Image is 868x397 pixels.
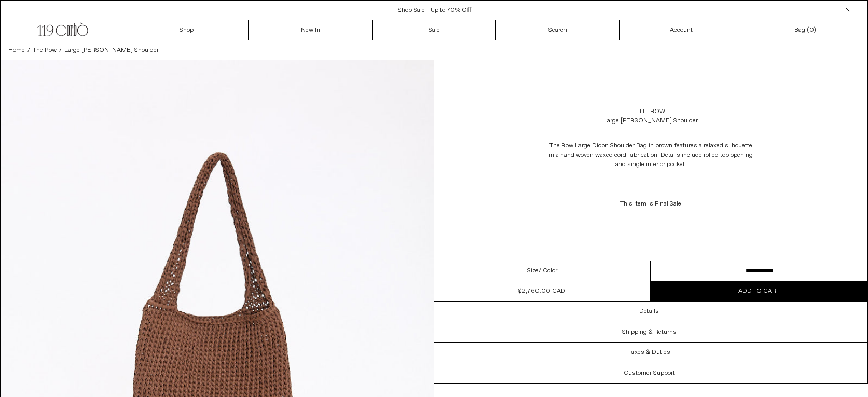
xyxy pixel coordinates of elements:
[743,20,867,40] a: Bag ()
[547,194,754,214] p: This Item is Final Sale
[125,20,249,40] a: Shop
[624,369,675,377] h3: Customer Support
[496,20,619,40] a: Search
[636,107,665,116] a: The Row
[809,26,814,34] span: 0
[622,328,677,336] h3: Shipping & Returns
[547,136,754,174] p: The Row Large Didon Shoulder Bag in brown features a relaxed silhouette in a hand woven waxed cor...
[33,46,57,54] span: The Row
[64,46,159,55] a: Large [PERSON_NAME] Shoulder
[620,20,743,40] a: Account
[603,116,698,126] div: Large [PERSON_NAME] Shoulder
[249,20,372,40] a: New In
[59,46,62,55] span: /
[639,308,659,315] h3: Details
[8,46,25,55] a: Home
[628,349,670,356] h3: Taxes & Duties
[651,281,867,301] button: Add to cart
[8,46,25,54] span: Home
[373,20,496,40] a: Sale
[527,266,539,276] span: Size
[518,286,566,296] div: $2,760.00 CAD
[809,25,816,35] span: )
[64,46,159,54] span: Large [PERSON_NAME] Shoulder
[27,46,30,55] span: /
[738,287,780,295] span: Add to cart
[33,46,57,55] a: The Row
[539,266,557,276] span: / Color
[398,6,471,15] a: Shop Sale - Up to 70% Off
